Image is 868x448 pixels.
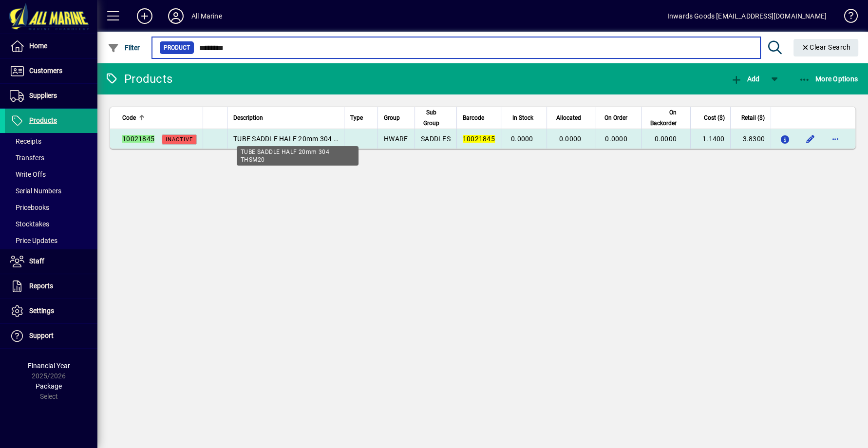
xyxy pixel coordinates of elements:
[5,149,97,166] a: Transfers
[667,8,827,24] div: Inwards Goods [EMAIL_ADDRESS][DOMAIN_NAME]
[728,70,762,88] button: Add
[421,107,442,129] span: Sub Group
[191,8,222,24] div: All Marine
[10,220,49,228] span: Stocktakes
[5,324,97,348] a: Support
[5,183,97,199] a: Serial Numbers
[160,7,191,25] button: Profile
[5,133,97,149] a: Receipts
[10,187,61,195] span: Serial Numbers
[730,129,771,149] td: 3.8300
[108,44,140,52] span: Filter
[350,112,372,123] div: Type
[105,39,143,56] button: Filter
[166,136,193,143] span: Inactive
[801,43,851,51] span: Clear Search
[796,70,861,88] button: More Options
[384,112,400,123] span: Group
[5,199,97,216] a: Pricebooks
[29,332,54,339] span: Support
[129,7,160,25] button: Add
[29,42,47,50] span: Home
[122,135,154,143] em: 10021845
[604,112,627,123] span: On Order
[5,249,97,274] a: Staff
[553,112,590,123] div: Allocated
[601,112,636,123] div: On Order
[237,146,359,166] div: TUBE SADDLE HALF 20mm 304 THSM20
[507,112,542,123] div: In Stock
[421,107,451,129] div: Sub Group
[10,204,49,211] span: Pricebooks
[5,216,97,232] a: Stocktakes
[511,135,533,143] span: 0.0000
[605,135,627,143] span: 0.0000
[836,2,856,34] a: Knowledge Base
[799,75,858,83] span: More Options
[10,237,57,244] span: Price Updates
[647,107,685,129] div: On Backorder
[10,154,44,162] span: Transfers
[29,116,57,124] span: Products
[556,112,581,123] span: Allocated
[5,34,97,58] a: Home
[654,135,677,143] span: 0.0000
[463,135,495,143] em: 10021845
[741,112,765,123] span: Retail ($)
[802,131,818,147] button: Edit
[463,112,484,123] span: Barcode
[5,232,97,249] a: Price Updates
[559,135,582,143] span: 0.0000
[36,382,62,390] span: Package
[793,39,859,56] button: Clear
[730,75,759,83] span: Add
[233,112,338,123] div: Description
[233,112,263,123] span: Description
[122,112,136,123] span: Code
[5,299,97,323] a: Settings
[512,112,533,123] span: In Stock
[463,112,495,123] div: Barcode
[29,282,53,290] span: Reports
[384,135,408,143] span: HWARE
[10,170,46,178] span: Write Offs
[384,112,409,123] div: Group
[350,112,363,123] span: Type
[421,135,451,143] span: SADDLES
[29,307,54,315] span: Settings
[647,107,677,129] span: On Backorder
[28,362,70,370] span: Financial Year
[29,67,62,75] span: Customers
[5,274,97,299] a: Reports
[828,131,843,147] button: More options
[703,112,724,123] span: Cost ($)
[5,59,97,83] a: Customers
[29,92,57,99] span: Suppliers
[5,84,97,108] a: Suppliers
[164,43,190,53] span: Product
[233,135,360,143] span: TUBE SADDLE HALF 20mm 304 THSM20
[10,137,41,145] span: Receipts
[29,257,44,265] span: Staff
[5,166,97,183] a: Write Offs
[690,129,731,149] td: 1.1400
[122,112,197,123] div: Code
[105,71,172,87] div: Products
